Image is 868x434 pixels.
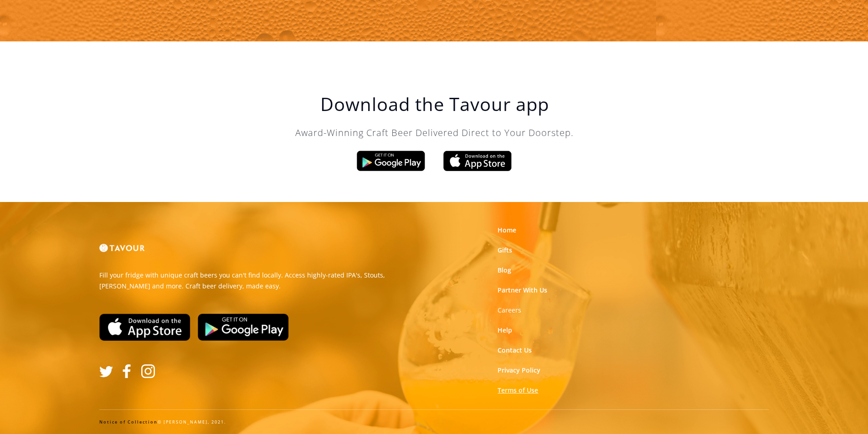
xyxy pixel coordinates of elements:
[99,270,427,292] p: Fill your fridge with unique craft beers you can't find locally. Access highly-rated IPA's, Stout...
[99,419,158,425] a: Notice of Collection
[252,126,617,140] p: Award-Winning Craft Beer Delivered Direct to Your Doorstep.
[99,419,769,425] div: © [PERSON_NAME], 2021.
[498,386,538,395] a: Terms of Use
[498,346,532,355] a: Contact Us
[498,226,516,235] a: Home
[498,286,547,295] a: Partner With Us
[252,93,617,115] h1: Download the Tavour app
[498,326,512,335] a: Help
[498,246,512,255] a: Gifts
[498,306,521,315] a: Careers
[498,266,511,275] a: Blog
[498,366,540,375] a: Privacy Policy
[498,306,521,314] strong: Careers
